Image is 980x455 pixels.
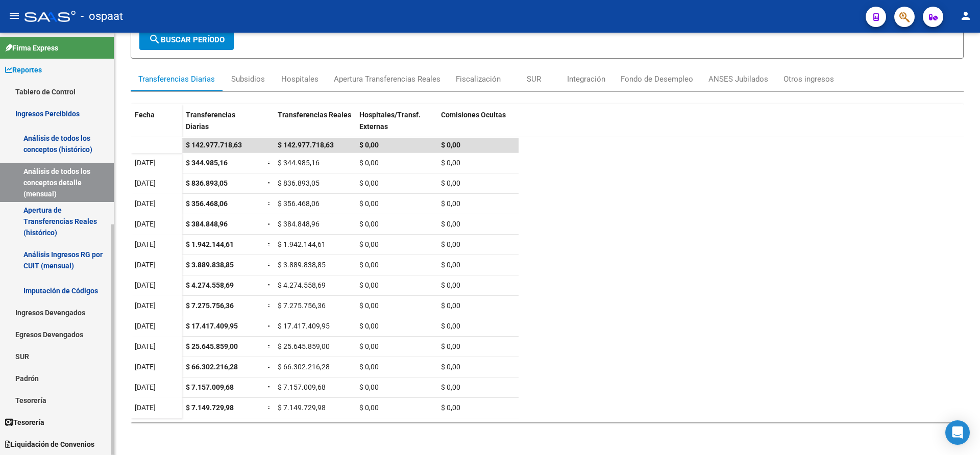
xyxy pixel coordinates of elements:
div: Integración [567,73,605,85]
span: $ 0,00 [359,363,379,371]
span: $ 0,00 [359,403,379,412]
span: $ 7.275.756,36 [186,301,234,310]
span: $ 0,00 [359,281,379,289]
span: $ 836.893,05 [278,179,320,187]
span: $ 0,00 [359,159,379,167]
span: $ 7.149.729,98 [278,403,326,412]
span: - ospaat [81,5,123,28]
span: = [267,342,272,350]
datatable-header-cell: Comisiones Ocultas [437,104,519,147]
span: $ 25.645.859,00 [278,342,330,350]
span: = [267,240,272,248]
span: = [267,403,272,412]
span: [DATE] [135,301,156,310]
span: Hospitales/Transf. Externas [359,111,421,131]
mat-icon: menu [8,10,20,22]
div: Transferencias Diarias [138,73,215,85]
div: Subsidios [231,73,265,85]
span: [DATE] [135,363,156,371]
datatable-header-cell: Hospitales/Transf. Externas [355,104,437,147]
span: [DATE] [135,220,156,228]
span: $ 0,00 [359,261,379,269]
span: [DATE] [135,179,156,187]
div: Apertura Transferencias Reales [334,73,440,85]
span: Liquidación de Convenios [5,439,94,450]
span: = [267,261,272,269]
span: $ 66.302.216,28 [278,363,330,371]
span: $ 7.149.729,98 [186,403,234,412]
div: SUR [527,73,541,85]
span: $ 3.889.838,85 [278,261,326,269]
mat-icon: search [149,33,161,45]
span: $ 7.157.009,68 [186,383,234,391]
span: $ 1.942.144,61 [278,240,326,248]
span: $ 0,00 [441,159,460,167]
span: Reportes [5,64,42,75]
span: Tesorería [5,417,44,428]
span: Fecha [135,111,155,119]
span: $ 384.848,96 [278,220,320,228]
span: $ 0,00 [441,301,460,310]
span: Transferencias Diarias [186,111,235,131]
div: ANSES Jubilados [708,73,768,85]
span: Firma Express [5,42,58,54]
span: = [267,179,272,187]
span: $ 0,00 [441,281,460,289]
span: $ 0,00 [441,261,460,269]
span: $ 142.977.718,63 [278,141,334,149]
span: = [267,159,272,167]
span: [DATE] [135,342,156,350]
span: = [267,281,272,289]
span: $ 0,00 [441,322,460,330]
datatable-header-cell: Transferencias Reales [274,104,355,147]
span: $ 25.645.859,00 [186,342,238,350]
datatable-header-cell: Fecha [131,104,182,147]
span: $ 836.893,05 [186,179,228,187]
span: $ 3.889.838,85 [186,261,234,269]
span: $ 384.848,96 [186,220,228,228]
span: [DATE] [135,159,156,167]
mat-icon: person [960,10,972,22]
span: $ 1.942.144,61 [186,240,234,248]
div: Open Intercom Messenger [945,420,970,445]
div: Fiscalización [456,73,501,85]
span: $ 0,00 [441,220,460,228]
span: $ 4.274.558,69 [278,281,326,289]
span: [DATE] [135,240,156,248]
span: [DATE] [135,261,156,269]
span: $ 4.274.558,69 [186,281,234,289]
span: $ 17.417.409,95 [278,322,330,330]
span: = [267,199,272,208]
span: $ 0,00 [359,322,379,330]
span: Buscar Período [149,35,225,44]
span: = [267,220,272,228]
span: $ 356.468,06 [278,199,320,208]
span: $ 0,00 [359,240,379,248]
button: Buscar Período [139,30,234,50]
span: $ 0,00 [359,342,379,350]
span: $ 0,00 [359,199,379,208]
span: Comisiones Ocultas [441,111,506,119]
datatable-header-cell: Transferencias Diarias [182,104,263,147]
span: [DATE] [135,383,156,391]
span: $ 0,00 [441,403,460,412]
span: $ 7.157.009,68 [278,383,326,391]
span: Transferencias Reales [278,111,351,119]
span: = [267,322,272,330]
span: $ 0,00 [359,179,379,187]
span: = [267,363,272,371]
div: Fondo de Desempleo [621,73,693,85]
span: $ 7.275.756,36 [278,301,326,310]
span: $ 0,00 [441,240,460,248]
span: $ 0,00 [441,179,460,187]
span: [DATE] [135,322,156,330]
span: $ 0,00 [359,141,379,149]
span: $ 0,00 [359,301,379,310]
span: $ 0,00 [441,383,460,391]
span: $ 344.985,16 [186,159,228,167]
span: $ 0,00 [441,199,460,208]
span: $ 344.985,16 [278,159,320,167]
span: $ 66.302.216,28 [186,363,238,371]
span: $ 17.417.409,95 [186,322,238,330]
div: Hospitales [281,73,318,85]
